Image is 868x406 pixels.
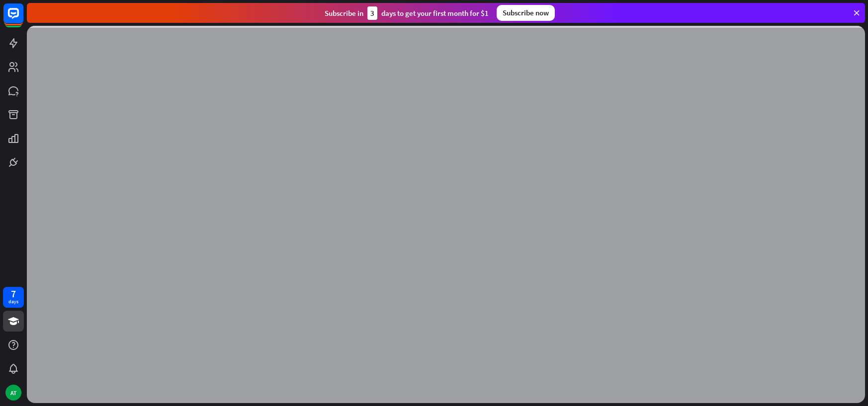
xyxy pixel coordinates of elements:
div: Subscribe in days to get your first month for $1 [325,6,489,20]
div: days [8,298,18,305]
div: AT [5,385,21,401]
div: Subscribe now [497,5,555,21]
div: 7 [11,289,16,298]
a: 7 days [3,287,24,308]
div: 3 [367,6,377,20]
